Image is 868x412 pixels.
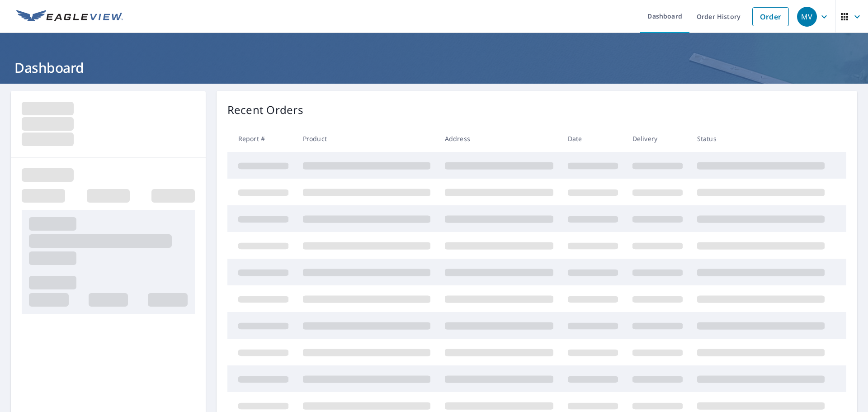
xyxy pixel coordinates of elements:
[690,125,832,152] th: Status
[296,125,438,152] th: Product
[11,58,857,77] h1: Dashboard
[561,125,625,152] th: Date
[227,102,303,118] p: Recent Orders
[227,125,296,152] th: Report #
[438,125,561,152] th: Address
[797,7,817,27] div: MV
[752,7,789,26] a: Order
[625,125,690,152] th: Delivery
[16,10,123,24] img: EV Logo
